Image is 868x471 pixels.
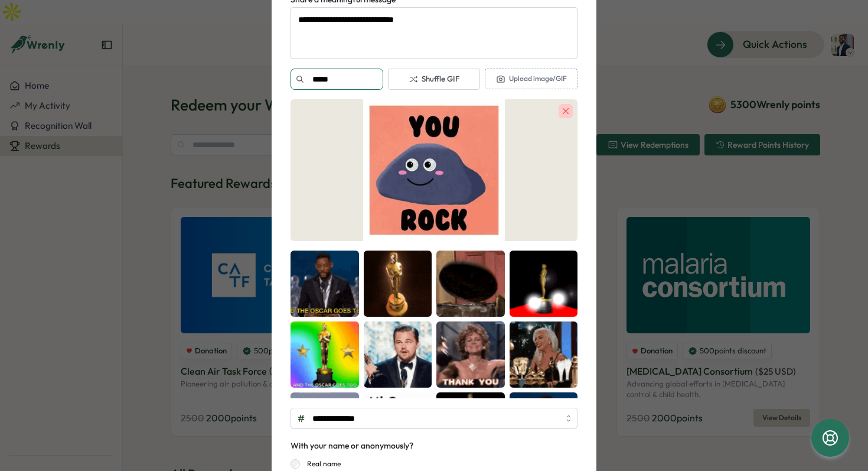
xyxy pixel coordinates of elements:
[409,74,459,85] span: Shuffle GIF
[291,440,413,453] div: With your name or anonymously?
[291,99,577,241] img: gif
[388,69,481,90] button: Shuffle GIF
[300,459,341,469] label: Real name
